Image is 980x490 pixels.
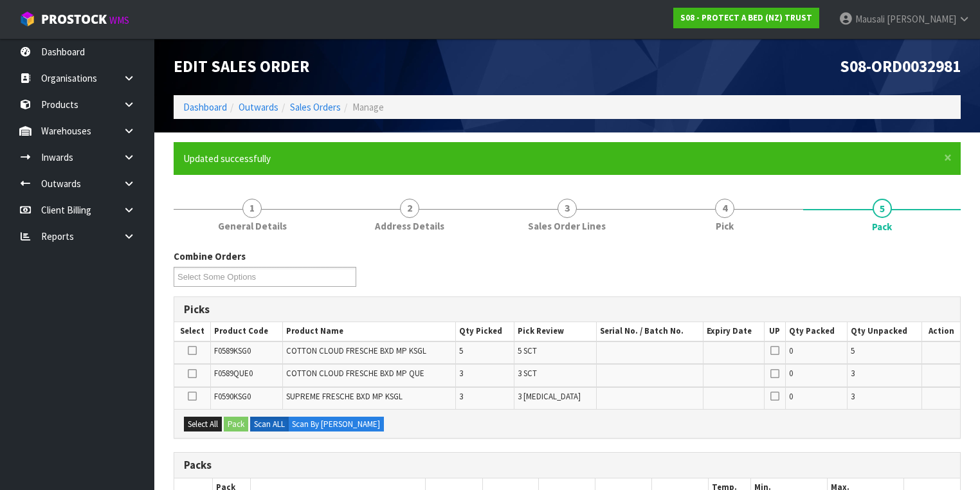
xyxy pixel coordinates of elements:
[109,14,129,26] small: WMS
[673,8,819,28] a: S08 - PROTECT A BED (NZ) TRUST
[184,304,950,316] h3: Picks
[764,322,785,341] th: UP
[183,152,271,165] span: Updated successfully
[887,13,956,25] span: [PERSON_NAME]
[459,391,463,402] span: 3
[716,219,734,233] span: Pick
[855,13,885,25] span: Mausali
[518,368,537,379] span: 3 SCT
[680,12,812,23] strong: S08 - PROTECT A BED (NZ) TRUST
[455,322,514,341] th: Qty Picked
[789,391,793,402] span: 0
[214,368,253,379] span: F0589QUE0
[459,368,463,379] span: 3
[214,345,251,356] span: F0589KSG0
[715,199,734,218] span: 4
[518,391,581,402] span: 3 [MEDICAL_DATA]
[514,322,597,341] th: Pick Review
[174,56,309,77] span: Edit Sales Order
[789,368,793,379] span: 0
[518,345,537,356] span: 5 SCT
[290,101,341,113] a: Sales Orders
[840,56,961,77] span: S08-ORD0032981
[400,199,419,218] span: 2
[785,322,847,341] th: Qty Packed
[944,149,952,167] span: ×
[174,250,246,263] label: Combine Orders
[873,199,892,218] span: 5
[286,391,403,402] span: SUPREME FRESCHE BXD MP KSGL
[250,417,289,432] label: Scan ALL
[558,199,577,218] span: 3
[282,322,455,341] th: Product Name
[851,391,855,402] span: 3
[218,219,287,233] span: General Details
[789,345,793,356] span: 0
[286,368,424,379] span: COTTON CLOUD FRESCHE BXD MP QUE
[184,459,950,471] h3: Packs
[922,322,960,341] th: Action
[352,101,384,113] span: Manage
[41,11,107,28] span: ProStock
[459,345,463,356] span: 5
[597,322,703,341] th: Serial No. / Batch No.
[174,322,211,341] th: Select
[375,219,444,233] span: Address Details
[528,219,606,233] span: Sales Order Lines
[242,199,262,218] span: 1
[851,368,855,379] span: 3
[286,345,426,356] span: COTTON CLOUD FRESCHE BXD MP KSGL
[224,417,248,432] button: Pack
[851,345,855,356] span: 5
[183,101,227,113] a: Dashboard
[214,391,251,402] span: F0590KSG0
[184,417,222,432] button: Select All
[239,101,278,113] a: Outwards
[19,11,35,27] img: cube-alt.png
[847,322,921,341] th: Qty Unpacked
[872,220,892,233] span: Pack
[288,417,384,432] label: Scan By [PERSON_NAME]
[211,322,283,341] th: Product Code
[703,322,764,341] th: Expiry Date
